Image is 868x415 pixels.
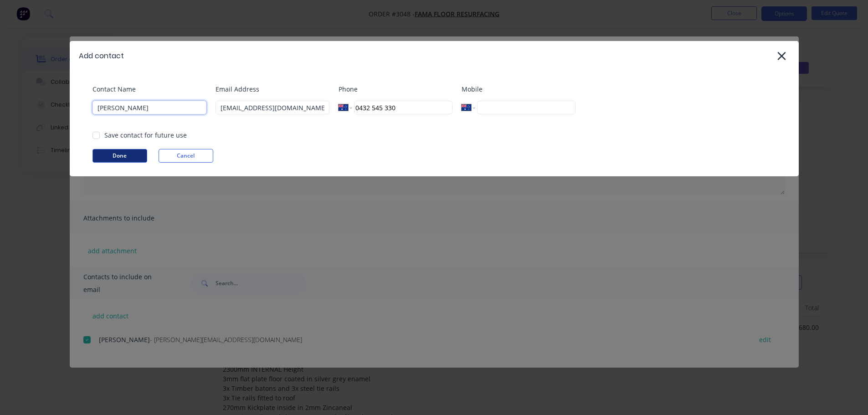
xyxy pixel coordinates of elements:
div: Save contact for future use [104,130,187,140]
label: Mobile [462,84,575,94]
div: Add contact [79,51,124,61]
label: Email Address [216,84,329,94]
label: Phone [339,84,452,94]
label: Contact Name [92,84,206,94]
button: Done [92,149,147,163]
button: Cancel [159,149,213,163]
